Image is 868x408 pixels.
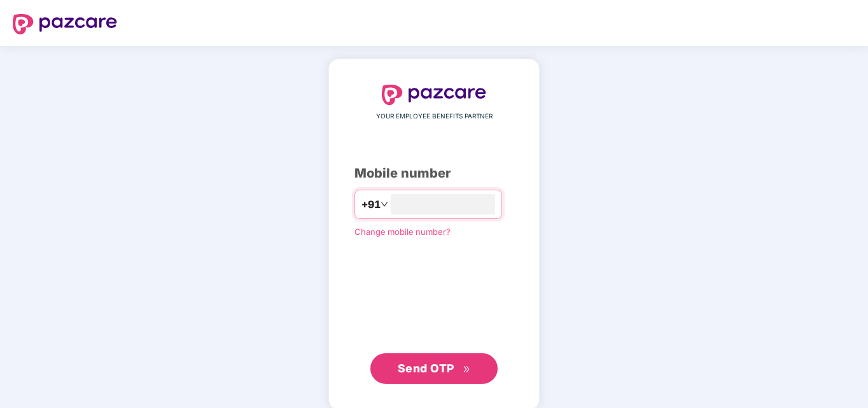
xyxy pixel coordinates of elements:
[376,111,493,122] span: YOUR EMPLOYEE BENEFITS PARTNER
[398,362,454,375] span: Send OTP
[463,365,471,374] span: double-right
[354,227,451,237] a: Change mobile number?
[361,197,381,213] span: +91
[370,353,498,384] button: Send OTPdouble-right
[354,164,514,183] div: Mobile number
[13,14,117,34] img: logo
[382,85,486,105] img: logo
[381,200,388,208] span: down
